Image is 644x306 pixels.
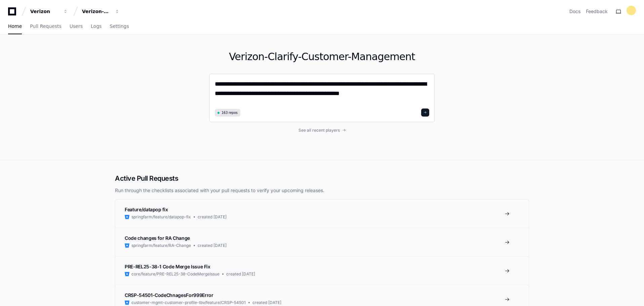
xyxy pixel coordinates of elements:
span: Feature/datapop fix [125,207,168,212]
span: Home [8,24,22,28]
span: Settings [110,24,129,28]
span: See all recent players [298,128,340,133]
span: Code changes for RA Change [125,235,190,241]
button: Feedback [586,8,608,15]
h2: Active Pull Requests [115,174,529,183]
span: CRSP-54501-CodeChnagesFor999Error [125,292,213,298]
a: Settings [110,19,129,34]
a: Users [70,19,83,34]
button: Verizon [28,5,71,17]
a: Home [8,19,22,34]
span: Logs [91,24,102,28]
div: Verizon [30,8,59,15]
span: created [DATE] [252,300,281,305]
div: Verizon-Clarify-Customer-Management [82,8,111,15]
h1: Verizon-Clarify-Customer-Management [209,51,435,63]
button: Verizon-Clarify-Customer-Management [79,5,122,17]
span: created [DATE] [198,243,227,248]
a: Logs [91,19,102,34]
span: 163 repos [222,110,238,115]
span: Users [70,24,83,28]
a: Docs [569,8,580,15]
span: springfarm/feature/datapop-fix [131,214,191,220]
a: PRE-REL25-38-1 Code Merge Issue Fixcore/feature/PRE-REL25-38-CodeMergeIssuecreated [DATE] [115,256,529,285]
a: Code changes for RA Changespringfarm/feature/RA-Changecreated [DATE] [115,228,529,256]
a: Feature/datapop fixspringfarm/feature/datapop-fixcreated [DATE] [115,200,529,228]
span: core/feature/PRE-REL25-38-CodeMergeIssue [131,271,219,277]
a: See all recent players [209,128,435,133]
span: created [DATE] [226,271,255,277]
span: Pull Requests [30,24,61,28]
span: springfarm/feature/RA-Change [131,243,191,248]
span: PRE-REL25-38-1 Code Merge Issue Fix [125,264,210,269]
span: customer-mgmt-customer-profile-tbv/feature/CRSP-54501 [131,300,246,305]
p: Run through the checklists associated with your pull requests to verify your upcoming releases. [115,187,529,194]
a: Pull Requests [30,19,61,34]
span: created [DATE] [198,214,227,220]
